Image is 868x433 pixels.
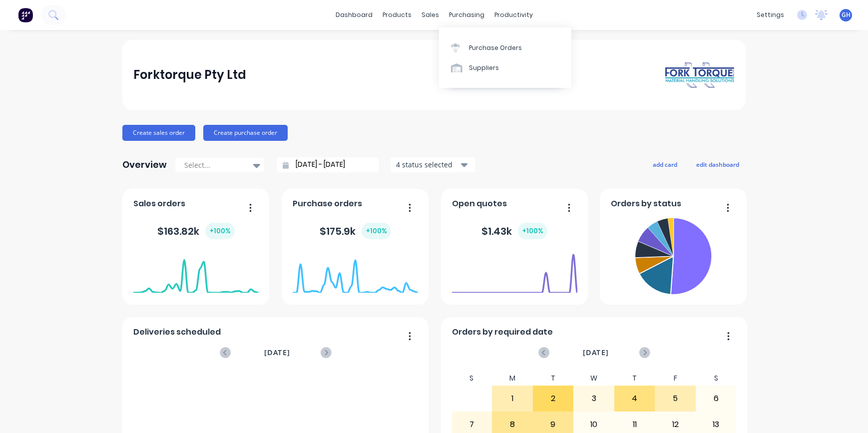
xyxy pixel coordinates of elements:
span: [DATE] [583,347,609,358]
button: add card [646,158,684,171]
span: Open quotes [452,198,507,210]
div: + 100 % [205,223,235,239]
div: products [378,7,417,22]
a: Suppliers [439,58,571,78]
div: S [451,371,492,386]
button: 4 status selected [391,157,475,172]
div: Suppliers [469,63,499,72]
div: + 100 % [518,223,547,239]
span: Purchase orders [293,198,362,210]
a: dashboard [331,7,378,22]
div: Purchase Orders [469,43,522,52]
img: Factory [18,7,33,22]
div: sales [417,7,444,22]
span: Orders by required date [452,326,553,338]
div: 3 [574,386,614,411]
button: edit dashboard [690,158,746,171]
span: GH [842,10,851,19]
div: 1 [492,386,532,411]
div: M [492,371,533,386]
div: Forktorque Pty Ltd [133,65,246,85]
div: S [696,371,737,386]
div: $ 163.82k [157,223,235,239]
span: Orders by status [611,198,681,210]
div: W [573,371,614,386]
div: 4 status selected [396,159,459,170]
span: [DATE] [264,347,290,358]
span: Deliveries scheduled [133,326,221,338]
img: Forktorque Pty Ltd [665,61,735,89]
div: purchasing [444,7,489,22]
div: 5 [655,386,695,411]
div: 6 [696,386,736,411]
div: $ 175.9k [320,223,391,239]
div: + 100 % [362,223,391,239]
div: Overview [122,155,167,175]
div: settings [752,7,789,22]
div: F [655,371,696,386]
span: Sales orders [133,198,185,210]
a: Purchase Orders [439,37,571,57]
div: $ 1.43k [481,223,547,239]
div: T [614,371,655,386]
div: productivity [489,7,538,22]
button: Create sales order [122,125,195,141]
div: 2 [533,386,573,411]
div: T [533,371,574,386]
button: Create purchase order [203,125,288,141]
div: 4 [615,386,655,411]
